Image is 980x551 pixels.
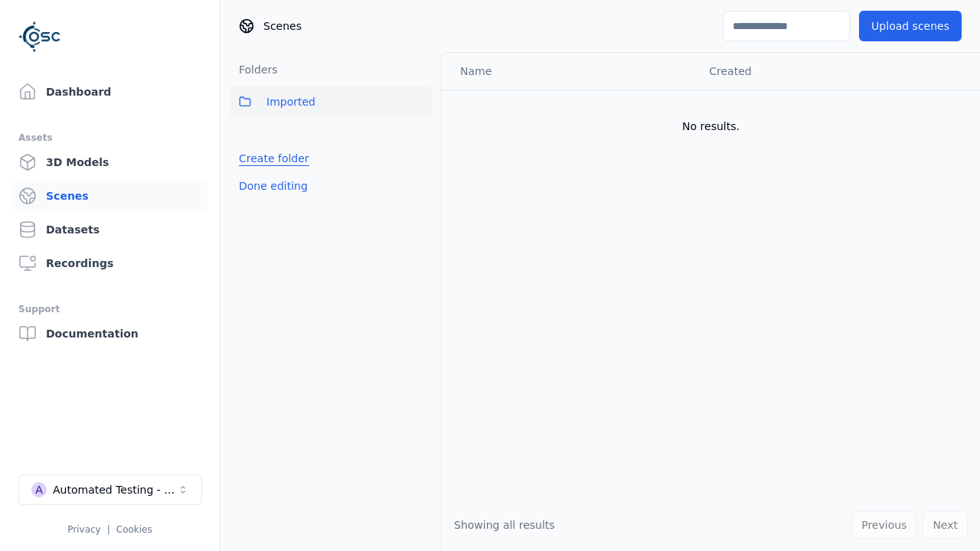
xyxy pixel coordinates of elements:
span: Scenes [263,18,302,34]
a: Datasets [12,214,207,245]
div: Automated Testing - Playwright [53,482,177,497]
h3: Folders [230,62,278,77]
span: Showing all results [454,519,555,531]
a: Recordings [12,248,207,279]
th: Name [442,53,697,90]
a: 3D Models [12,147,207,178]
span: | [107,524,110,535]
button: Upload scenes [859,11,962,41]
a: Create folder [239,151,309,166]
a: Cookies [116,524,152,535]
td: No results. [442,90,980,163]
div: A [31,482,47,497]
button: Create folder [230,145,318,172]
a: Scenes [12,181,207,211]
a: Documentation [12,318,207,349]
button: Imported [230,86,432,117]
a: Dashboard [12,77,207,107]
div: Support [18,300,201,318]
a: Privacy [67,524,100,535]
span: Imported [266,93,315,111]
button: Done editing [230,172,317,200]
img: Logo [18,15,61,58]
button: Select a workspace [18,474,202,505]
th: Created [697,53,955,90]
div: Assets [18,129,201,147]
